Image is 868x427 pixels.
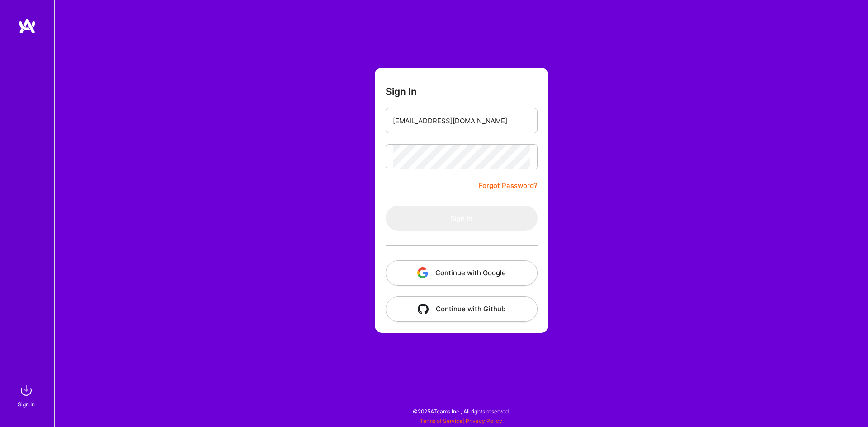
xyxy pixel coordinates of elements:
[479,180,538,191] a: Forgot Password?
[418,304,429,314] img: icon
[393,109,530,132] input: Email...
[386,86,417,97] h3: Sign In
[417,267,428,278] img: icon
[386,296,538,322] button: Continue with Github
[386,206,538,231] button: Sign In
[466,418,502,424] a: Privacy Policy
[420,418,462,424] a: Terms of Service
[18,399,35,409] div: Sign In
[54,400,868,422] div: © 2025 ATeams Inc., All rights reserved.
[17,381,35,399] img: sign in
[19,381,35,409] a: sign inSign In
[18,18,36,34] img: logo
[420,418,502,424] span: |
[386,260,538,286] button: Continue with Google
